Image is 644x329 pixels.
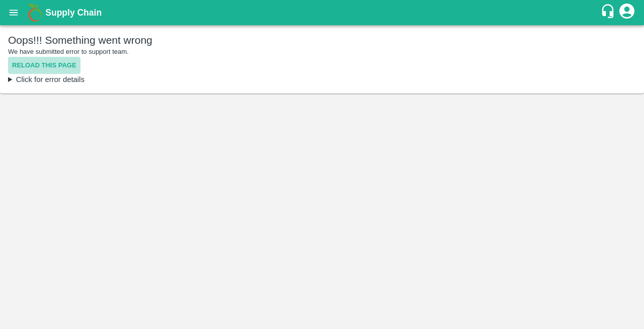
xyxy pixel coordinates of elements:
[8,74,636,85] details: lo I (dolor://si.ametco.ad/elitsed/1027.41do8e507147te2561i4.ut:517:9381386) la E (dolor://ma.ali...
[2,1,25,24] button: open drawer
[45,6,600,20] a: Supply Chain
[25,3,45,23] img: logo
[618,2,636,23] div: account of current user
[45,8,102,18] b: Supply Chain
[8,57,80,74] button: Reload this page
[8,33,636,47] h5: Oops!!! Something went wrong
[8,47,636,57] p: We have submitted error to support team.
[8,74,636,85] summary: Click for error details
[600,4,618,22] div: customer-support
